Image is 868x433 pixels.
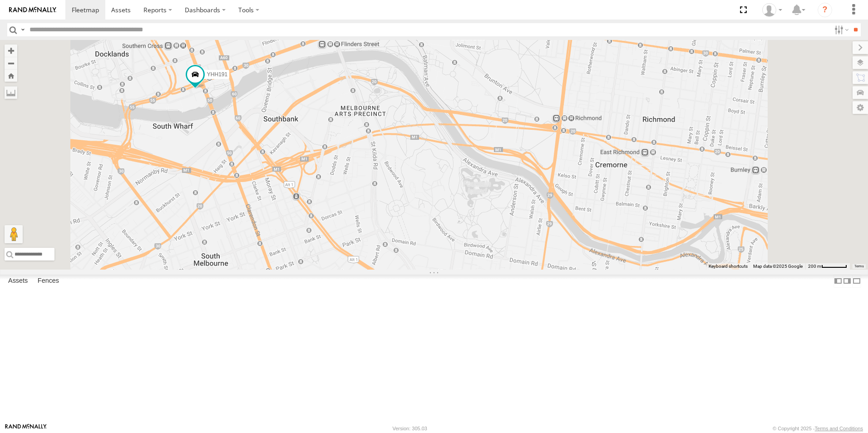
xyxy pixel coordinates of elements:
[5,86,17,99] label: Measure
[709,263,748,270] button: Keyboard shortcuts
[818,3,832,17] i: ?
[393,426,427,431] div: Version: 305.03
[852,275,861,288] label: Hide Summary Table
[815,426,863,431] a: Terms and Conditions
[843,275,852,288] label: Dock Summary Table to the Right
[833,275,843,288] label: Dock Summary Table to the Left
[773,426,863,431] div: © Copyright 2025 -
[753,264,803,269] span: Map data ©2025 Google
[854,265,864,268] a: Terms
[19,23,26,36] label: Search Query
[759,3,785,17] div: Sean Aliphon
[808,264,821,269] span: 200 m
[9,7,56,13] img: rand-logo.svg
[207,71,227,78] span: YHH191
[853,101,868,114] label: Map Settings
[33,275,64,287] label: Fences
[5,225,23,243] button: Drag Pegman onto the map to open Street View
[805,263,850,270] button: Map Scale: 200 m per 53 pixels
[5,44,17,57] button: Zoom in
[5,57,17,69] button: Zoom out
[831,23,850,36] label: Search Filter Options
[4,275,32,287] label: Assets
[5,424,47,433] a: Visit our Website
[5,69,17,82] button: Zoom Home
